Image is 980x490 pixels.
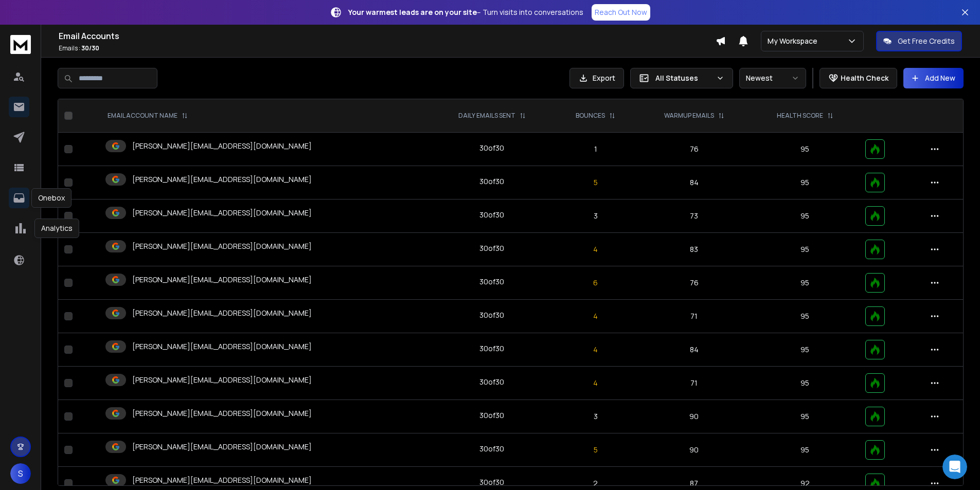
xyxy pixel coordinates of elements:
div: 30 of 30 [479,444,504,454]
p: 4 [560,378,631,388]
p: 3 [560,211,631,221]
div: 30 of 30 [479,210,504,220]
td: 95 [751,266,860,300]
p: 4 [560,244,631,255]
p: 4 [560,311,631,321]
p: HEALTH SCORE [777,112,823,120]
button: Health Check [819,68,897,88]
div: Appreciate your urgency sorting this out! [37,220,198,252]
p: My Workspace [768,36,822,46]
button: Send a message… [176,333,193,349]
span: 30 / 30 [81,44,99,52]
p: [PERSON_NAME][EMAIL_ADDRESS][DOMAIN_NAME] [132,442,312,452]
div: Hey Stergios,You’re most welcome, glad we could get this sorted quickly. I completely understand ... [8,261,169,374]
div: 30 of 30 [479,410,504,421]
p: Get Free Credits [898,36,955,46]
p: 3 [560,411,631,422]
h1: Box [50,5,65,13]
div: 30 of 30 [479,243,504,253]
img: logo [10,35,31,54]
strong: Your warmest leads are on your site [348,7,477,17]
td: 73 [637,199,751,233]
p: BOUNCES [576,112,605,120]
p: [PERSON_NAME][EMAIL_ADDRESS][DOMAIN_NAME] [132,208,312,218]
iframe: Intercom live chat [942,455,967,479]
button: S [10,463,31,484]
p: 5 [560,177,631,188]
textarea: Message… [9,315,197,333]
td: 95 [751,133,860,166]
td: 83 [637,233,751,266]
div: Stergios says… [8,166,198,220]
p: [PERSON_NAME][EMAIL_ADDRESS][DOMAIN_NAME] [132,341,312,352]
td: 95 [751,433,860,467]
p: Reach Out Now [595,7,647,17]
td: 90 [637,433,751,467]
button: Start recording [65,337,74,345]
p: Emails : [59,44,716,52]
img: Profile image for Box [29,6,46,22]
p: [PERSON_NAME][EMAIL_ADDRESS][DOMAIN_NAME] [132,141,312,151]
div: 30 of 30 [479,277,504,287]
div: Stergios says… [8,220,198,260]
div: You’re most welcome, glad we could get this sorted quickly. I completely understand how important... [16,282,161,342]
button: Add New [903,68,964,88]
p: [PERSON_NAME][EMAIL_ADDRESS][DOMAIN_NAME] [132,241,312,251]
td: 95 [751,199,860,233]
div: Onebox [31,188,72,208]
p: 1 [560,144,631,154]
p: 4 [560,344,631,355]
p: [PERSON_NAME][EMAIL_ADDRESS][DOMAIN_NAME] [132,475,312,485]
button: Gif picker [32,337,41,345]
button: Home [161,4,181,24]
div: 30 of 30 [479,377,504,387]
div: Appreciate your urgency sorting this out! [45,226,189,246]
td: 76 [637,133,751,166]
div: Thanks so much [PERSON_NAME], that's great news - fingers crossed it works! Will have to check wh... [45,172,189,212]
td: 84 [637,166,751,199]
p: The team can also help [50,13,128,23]
button: Export [569,68,624,88]
h1: Email Accounts [59,30,716,42]
div: Analytics [34,219,79,238]
button: go back [7,4,26,24]
p: [PERSON_NAME][EMAIL_ADDRESS][DOMAIN_NAME] [132,174,312,185]
div: EMAIL ACCOUNT NAME [108,112,188,120]
p: [PERSON_NAME][EMAIL_ADDRESS][DOMAIN_NAME] [132,308,312,318]
td: 95 [751,333,860,367]
div: Close [181,4,199,23]
div: Thanks so much [PERSON_NAME], that's great news - fingers crossed it works! Will have to check wh... [37,166,198,219]
p: [PERSON_NAME][EMAIL_ADDRESS][DOMAIN_NAME] [132,275,312,285]
a: Reach Out Now [592,4,650,21]
div: 30 of 30 [479,343,504,354]
td: 84 [637,333,751,367]
div: Hey Stergios, [16,267,161,277]
div: Raj says… [8,261,198,392]
td: 71 [637,300,751,333]
button: Newest [739,68,806,88]
div: 30 of 30 [479,310,504,320]
td: 76 [637,266,751,300]
div: 30 of 30 [479,477,504,487]
div: 30 of 30 [479,176,504,187]
button: Emoji picker [16,337,24,345]
td: 95 [751,300,860,333]
td: 71 [637,367,751,400]
div: 30 of 30 [479,143,504,153]
td: 95 [751,367,860,400]
p: 5 [560,445,631,455]
p: WARMUP EMAILS [664,112,714,120]
p: Health Check [841,73,888,83]
button: Upload attachment [49,337,57,345]
td: 95 [751,166,860,199]
p: All Statuses [655,73,712,83]
p: 6 [560,278,631,288]
div: Your campaigns (“B2B Outreach” and “Loxa Customer Upsell”) will now follow the working hours you’... [16,81,161,152]
p: 2 [560,478,631,488]
td: 95 [751,233,860,266]
td: 95 [751,400,860,433]
td: 90 [637,400,751,433]
p: – Turn visits into conversations [348,7,583,17]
